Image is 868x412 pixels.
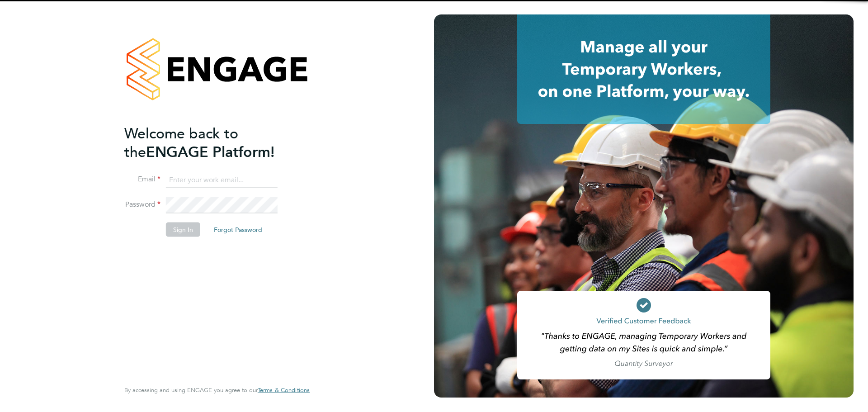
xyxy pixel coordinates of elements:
span: By accessing and using ENGAGE you agree to our [124,386,310,394]
h2: ENGAGE Platform! [124,124,301,161]
button: Sign In [166,223,200,237]
button: Forgot Password [207,223,269,237]
input: Enter your work email... [166,172,278,188]
span: Welcome back to the [124,124,238,161]
label: Email [124,175,160,184]
label: Password [124,200,160,209]
a: Terms & Conditions [258,387,310,394]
